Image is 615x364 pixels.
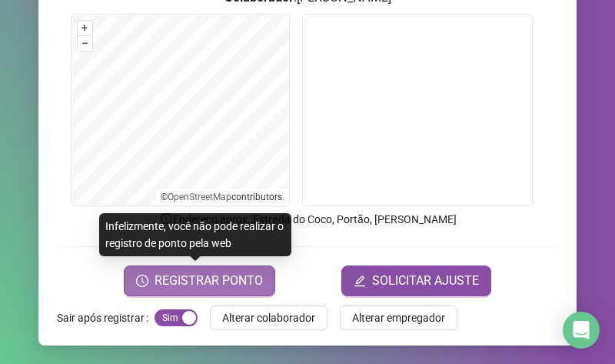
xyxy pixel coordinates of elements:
[78,21,92,35] button: +
[161,192,284,202] li: © contributors.
[124,265,275,296] button: REGISTRAR PONTO
[155,272,263,290] span: REGISTRAR PONTO
[563,312,600,349] div: Open Intercom Messenger
[222,309,315,326] span: Alterar colaborador
[352,309,445,326] span: Alterar empregador
[57,306,155,330] label: Sair após registrar
[99,213,291,256] div: Infelizmente, você não pode realizar o registro de ponto pela web
[210,306,327,330] button: Alterar colaborador
[159,212,173,225] span: info-circle
[78,36,92,51] button: –
[168,192,231,202] a: OpenStreetMap
[340,306,457,330] button: Alterar empregador
[136,275,148,287] span: clock-circle
[372,272,479,290] span: SOLICITAR AJUSTE
[341,265,491,296] button: editSOLICITAR AJUSTE
[354,275,366,287] span: edit
[57,211,558,228] p: Endereço aprox. : Estrada do Coco, Portão, [PERSON_NAME]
